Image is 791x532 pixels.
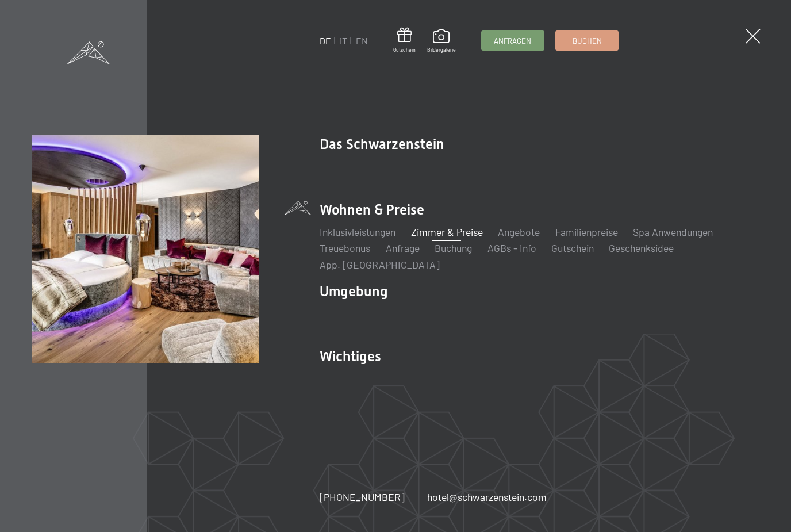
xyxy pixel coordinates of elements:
[320,225,395,238] a: Inklusivleistungen
[633,225,713,238] a: Spa Anwendungen
[320,490,405,504] a: [PHONE_NUMBER]
[555,225,618,238] a: Familienpreise
[411,225,483,238] a: Zimmer & Preise
[427,47,456,53] span: Bildergalerie
[427,29,456,53] a: Bildergalerie
[609,242,674,254] a: Geschenksidee
[435,242,472,254] a: Buchung
[487,242,536,254] a: AGBs - Info
[340,35,347,46] a: IT
[556,31,618,50] a: Buchen
[482,31,544,50] a: Anfragen
[320,491,405,503] span: [PHONE_NUMBER]
[427,490,547,504] a: hotel@schwarzenstein.com
[320,242,370,254] a: Treuebonus
[573,36,602,46] span: Buchen
[498,225,540,238] a: Angebote
[320,35,331,46] a: DE
[393,47,416,53] span: Gutschein
[551,242,594,254] a: Gutschein
[386,242,420,254] a: Anfrage
[393,28,416,53] a: Gutschein
[320,258,440,271] a: App. [GEOGRAPHIC_DATA]
[494,36,531,46] span: Anfragen
[356,35,368,46] a: EN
